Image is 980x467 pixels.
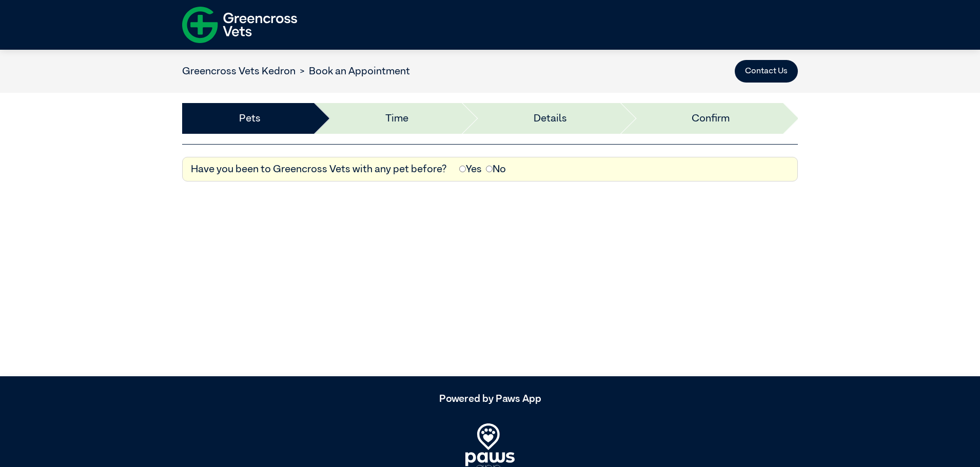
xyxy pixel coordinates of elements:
[486,166,493,172] input: No
[182,66,296,76] a: Greencross Vets Kedron
[735,60,798,83] button: Contact Us
[182,3,297,47] img: f-logo
[459,166,466,172] input: Yes
[182,64,410,79] nav: breadcrumb
[239,111,261,126] a: Pets
[459,161,482,177] label: Yes
[296,64,410,79] li: Book an Appointment
[182,393,798,405] h5: Powered by Paws App
[191,161,447,177] label: Have you been to Greencross Vets with any pet before?
[486,161,506,177] label: No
